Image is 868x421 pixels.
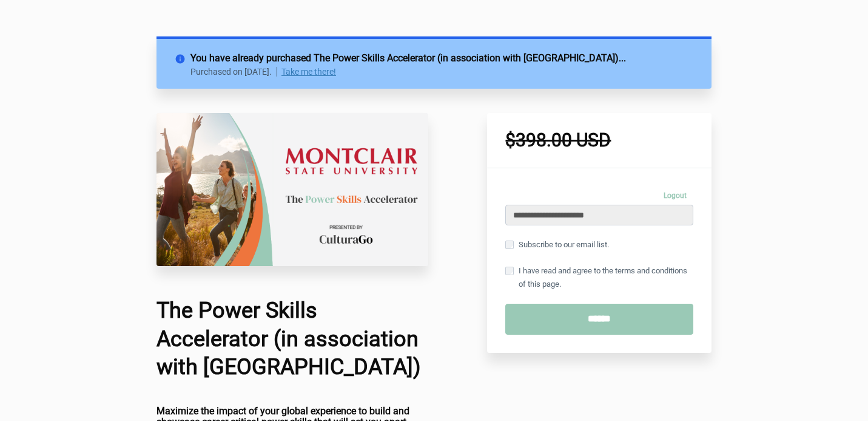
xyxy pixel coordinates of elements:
i: info [175,51,190,62]
h1: $398.00 USD [505,131,693,149]
a: Take me there! [281,67,336,77]
img: 22c75da-26a4-67b4-fa6d-d7146dedb322_Montclair.png [156,113,428,266]
a: Logout [657,187,693,205]
p: Purchased on [DATE]. [190,67,277,77]
h2: You have already purchased The Power Skills Accelerator (in association with [GEOGRAPHIC_DATA])... [190,51,693,66]
h1: The Power Skills Accelerator (in association with [GEOGRAPHIC_DATA]) [156,296,428,382]
label: I have read and agree to the terms and conditions of this page. [505,264,693,291]
input: I have read and agree to the terms and conditions of this page. [505,267,514,275]
input: Subscribe to our email list. [505,241,514,249]
label: Subscribe to our email list. [505,238,609,252]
